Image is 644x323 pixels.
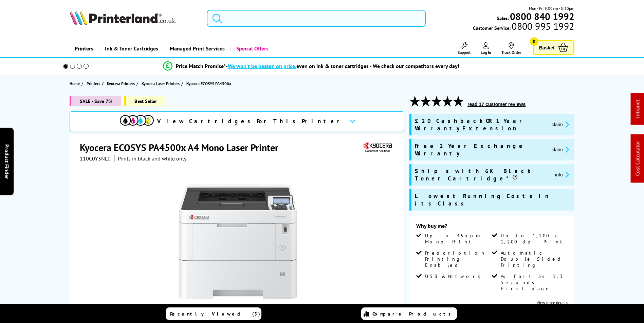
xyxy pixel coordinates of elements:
[416,222,568,233] div: Why buy me?
[70,96,121,106] span: SALE - Save 7%
[550,146,571,153] button: promo-description
[124,96,165,106] span: Best Seller
[511,23,574,29] span: 0800 995 1992
[529,5,574,12] span: Mon - Fri 9:00am - 5:30pm
[634,141,641,176] a: Cost Calculator
[230,40,274,57] a: Special Offers
[70,10,198,26] a: Printerland Logo
[533,40,574,55] a: Basket 0
[80,155,111,162] span: 110C0Y3NL0
[361,307,457,320] a: Compare Products
[166,307,261,320] a: Recently Viewed (5)
[550,121,571,128] button: promo-description
[186,80,231,87] span: Kyocera ECOSYS PA4500x
[70,40,98,57] a: Printers
[372,311,455,317] span: Compare Products
[87,80,100,87] span: Printers
[481,50,491,55] span: Log In
[107,80,136,87] a: Kyocera Printers
[415,167,550,182] span: Ships with 6K Black Toner Cartridge*
[107,80,135,87] span: Kyocera Printers
[70,80,81,87] a: Home
[465,101,528,107] button: read 17 customer reviews
[87,80,102,87] a: Printers
[501,233,566,245] span: Up to 1,200 x 1,200 dpi Print
[425,233,490,245] span: Up to 45ppm Mono Print
[362,141,393,154] img: Kyocera
[120,115,154,126] img: View Cartridges
[415,192,571,207] span: Lowest Running Costs in its Class
[54,60,569,72] li: modal_Promise
[70,80,80,87] span: Home
[425,273,480,279] span: USB & Network
[98,40,163,57] a: Ink & Toner Cartridges
[473,23,574,31] span: Customer Service:
[530,37,538,46] span: 0
[634,100,641,118] a: Intranet
[170,311,260,317] span: Recently Viewed (5)
[458,50,471,55] span: Support
[501,250,566,268] span: Automatic Double Sided Printing
[163,40,230,57] a: Managed Print Services
[171,175,305,308] img: Kyocera ECOSYS PA4500x
[186,80,233,87] a: Kyocera ECOSYS PA4500x
[415,142,546,157] span: Free 2 Year Exchange Warranty
[3,144,10,179] span: Product Finder
[142,80,181,87] a: Kyocera Laser Printers
[105,40,158,57] span: Ink & Toner Cartridges
[142,80,180,87] span: Kyocera Laser Printers
[226,63,459,69] div: - even on ink & toner cartridges - We check our competitors every day!
[458,42,471,55] a: Support
[118,155,186,162] i: Prints in black and white only
[539,43,555,52] span: Basket
[501,273,566,292] span: As Fast as 5.3 Seconds First page
[70,10,176,25] img: Printerland Logo
[501,42,521,55] a: Track Order
[509,13,574,20] a: 0800 840 1992
[510,10,574,23] b: 0800 840 1992
[415,117,546,132] span: £20 Cashback OR 1 Year Warranty Extension
[481,42,491,55] a: Log In
[425,250,490,268] span: Prescription Printing Enabled
[497,15,509,21] span: Sales:
[80,141,285,154] h1: Kyocera ECOSYS PA4500x A4 Mono Laser Printer
[176,63,226,69] span: Price Match Promise*
[537,300,568,305] a: View more details
[553,171,571,178] button: promo-description
[157,117,344,125] span: View Cartridges For This Printer
[228,63,296,69] span: We won’t be beaten on price,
